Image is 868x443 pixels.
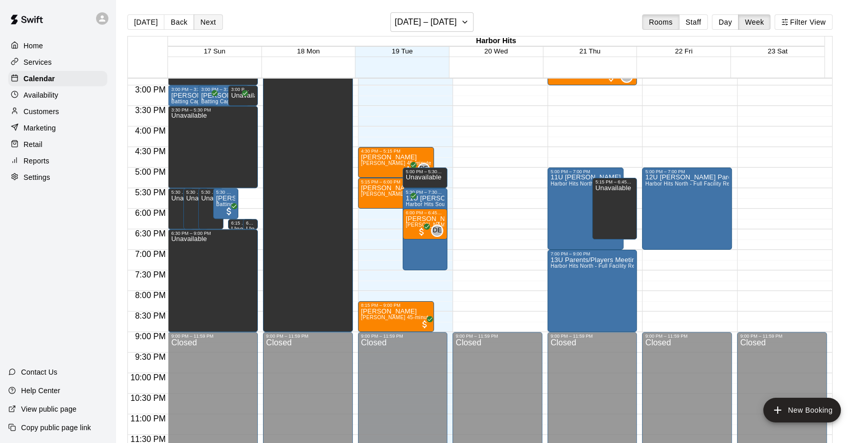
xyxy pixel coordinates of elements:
[358,147,434,178] div: 4:30 PM – 5:15 PM: Sam Farrens
[712,14,739,30] button: Day
[551,263,644,269] span: Harbor Hits North - Full Facility Rental
[133,270,168,279] span: 7:30 PM
[361,315,497,320] span: [PERSON_NAME] 45-minute private pitching instruction
[406,210,444,215] div: 6:00 PM – 6:45 PM
[768,47,788,55] button: 23 Sat
[645,169,729,174] div: 5:00 PM – 7:00 PM
[433,226,442,236] span: DE
[456,334,539,339] div: 9:00 PM – 11:59 PM
[403,165,413,175] span: All customers have paid
[551,251,634,256] div: 7:00 PM – 9:00 PM
[133,126,168,135] span: 4:00 PM
[224,206,234,216] span: All customers have paid
[198,85,249,106] div: 3:00 PM – 3:30 PM: Garrett Robson
[548,168,624,250] div: 5:00 PM – 7:00 PM: 11U Newton Players/Parents Meeting
[679,14,708,30] button: Staff
[186,190,205,195] div: 5:30 PM – 6:30 PM
[133,291,168,300] span: 8:00 PM
[133,209,168,217] span: 6:00 PM
[228,85,258,106] div: 3:00 PM – 3:30 PM: Unavailable
[675,47,692,55] button: 22 Fri
[8,137,107,152] div: Retail
[418,163,430,175] div: Davis Engel
[8,153,107,169] a: Reports
[422,163,430,175] span: Davis Engel
[228,219,253,229] div: 6:15 PM – 6:30 PM: Unavailable
[216,201,392,207] span: Batting Cage + FASTPITCH SOFTBALL Pitching Machine (Manual feed)
[266,334,350,339] div: 9:00 PM – 11:59 PM
[392,47,413,55] button: 19 Tue
[403,209,447,239] div: 6:00 PM – 6:45 PM: Charlie Cook
[403,188,447,270] div: 5:30 PM – 7:30 PM: 11U Newton
[171,99,315,104] span: Batting Cage + BASEBALL Pitching Machine (Manual feed)
[297,47,319,55] button: 18 Mon
[204,47,225,55] span: 17 Sun
[548,250,637,332] div: 7:00 PM – 9:00 PM: 13U Parents/Players Meeting
[8,120,107,136] a: Marketing
[168,36,824,46] div: Harbor Hits
[21,422,91,433] p: Copy public page link
[194,14,222,30] button: Next
[216,190,235,195] div: 5:30 PM – 6:15 PM
[24,156,49,166] p: Reports
[24,106,59,117] p: Customers
[24,139,43,150] p: Retail
[133,353,168,361] span: 9:30 PM
[168,85,219,106] div: 3:00 PM – 3:30 PM: Jake Peirce
[231,87,255,92] div: 3:00 PM – 3:30 PM
[168,106,258,188] div: 3:30 PM – 5:30 PM: Unavailable
[551,334,634,339] div: 9:00 PM – 11:59 PM
[168,188,193,229] div: 5:30 PM – 6:30 PM: Unavailable
[551,169,620,174] div: 5:00 PM – 7:00 PM
[133,229,168,238] span: 6:30 PM
[642,168,732,250] div: 5:00 PM – 7:00 PM: 12U FP SanInocencio Parent/Player Meeting
[358,178,434,209] div: 5:15 PM – 6:00 PM: Cameron Hoffman
[419,164,428,174] span: DE
[133,106,168,115] span: 3:30 PM
[8,87,107,103] a: Availability
[246,220,255,226] div: 6:15 PM – 6:30 PM
[231,220,250,226] div: 6:15 PM – 6:30 PM
[763,398,841,422] button: add
[171,87,216,92] div: 3:00 PM – 3:30 PM
[358,301,434,332] div: 8:15 PM – 9:00 PM: Davis Engel 45-minute private pitching instruction
[8,71,107,86] a: Calendar
[595,179,634,184] div: 5:15 PM – 6:45 PM
[390,12,474,32] button: [DATE] – [DATE]
[551,181,644,187] span: Harbor Hits North - Full Facility Rental
[24,123,56,133] p: Marketing
[361,160,497,166] span: [PERSON_NAME] 45-minute private pitching instruction
[198,188,223,229] div: 5:30 PM – 6:30 PM: Unavailable
[24,172,50,182] p: Settings
[645,334,729,339] div: 9:00 PM – 11:59 PM
[128,414,168,423] span: 11:00 PM
[642,14,679,30] button: Rooms
[420,319,430,329] span: All customers have paid
[406,222,542,228] span: [PERSON_NAME] 45-minute private pitching instruction
[201,99,346,104] span: Batting Cage + BASEBALL Pitching Machine (Manual feed)
[740,334,824,339] div: 9:00 PM – 11:59 PM
[775,14,832,30] button: Filter View
[8,54,107,70] a: Services
[127,14,164,30] button: [DATE]
[484,47,508,55] button: 20 Wed
[435,225,443,237] span: Davis Engel
[361,191,497,197] span: [PERSON_NAME] 45-minute private pitching instruction
[645,181,739,187] span: Harbor Hits North - Full Facility Rental
[24,41,43,51] p: Home
[133,188,168,197] span: 5:30 PM
[406,169,444,174] div: 5:00 PM – 5:30 PM
[8,38,107,53] a: Home
[8,104,107,119] a: Customers
[24,90,59,100] p: Availability
[133,168,168,176] span: 5:00 PM
[406,201,500,207] span: Harbor Hits South - Full Facility Rental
